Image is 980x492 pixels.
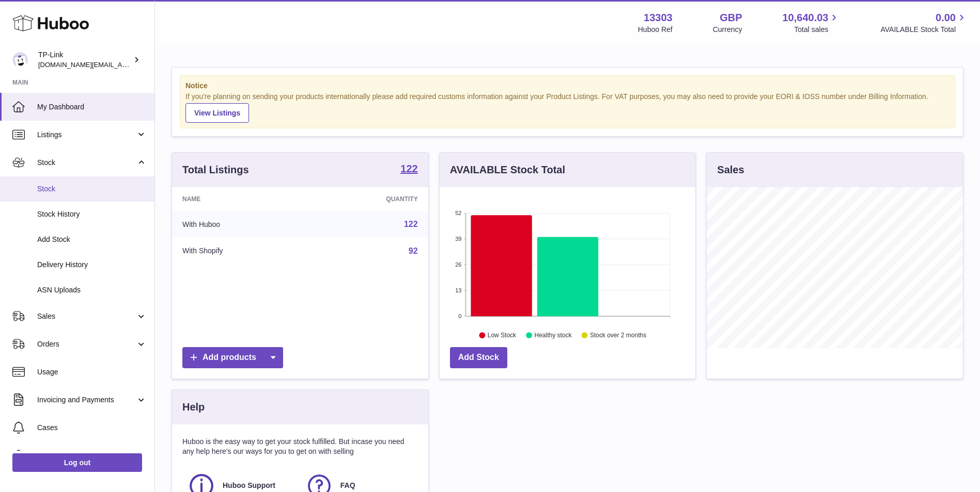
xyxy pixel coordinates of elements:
[37,130,136,140] span: Listings
[310,187,428,211] th: Quantity
[37,184,147,194] span: Stock
[185,103,249,123] a: View Listings
[782,11,840,35] a: 10,640.03 Total sales
[720,11,742,25] strong: GBP
[182,400,205,414] h3: Help
[37,339,136,349] span: Orders
[37,367,147,377] span: Usage
[12,453,142,472] a: Log out
[37,285,147,295] span: ASN Uploads
[534,332,572,339] text: Healthy stock
[782,11,828,25] span: 10,640.03
[182,163,249,177] h3: Total Listings
[38,50,131,70] div: TP-Link
[644,11,673,25] strong: 13303
[450,163,565,177] h3: AVAILABLE Stock Total
[488,332,517,339] text: Low Stock
[455,287,461,293] text: 13
[455,261,461,268] text: 26
[185,92,950,123] div: If you're planning on sending your products internationally please add required customs informati...
[37,235,147,244] span: Add Stock
[38,60,206,69] span: [DOMAIN_NAME][EMAIL_ADDRESS][DOMAIN_NAME]
[400,163,417,176] a: 122
[37,260,147,270] span: Delivery History
[185,81,950,91] strong: Notice
[400,163,417,174] strong: 122
[638,25,673,35] div: Huboo Ref
[37,311,136,321] span: Sales
[880,25,968,35] span: AVAILABLE Stock Total
[717,163,744,177] h3: Sales
[172,211,310,238] td: With Huboo
[936,11,956,25] span: 0.00
[794,25,840,35] span: Total sales
[590,332,646,339] text: Stock over 2 months
[223,481,275,490] span: Huboo Support
[37,395,136,405] span: Invoicing and Payments
[340,481,355,490] span: FAQ
[37,209,147,219] span: Stock History
[450,347,507,368] a: Add Stock
[455,210,461,216] text: 52
[37,158,136,168] span: Stock
[713,25,742,35] div: Currency
[37,102,147,112] span: My Dashboard
[455,236,461,242] text: 39
[37,423,147,433] span: Cases
[12,52,28,68] img: siyu.wang@tp-link.com
[182,347,283,368] a: Add products
[182,437,418,456] p: Huboo is the easy way to get your stock fulfilled. But incase you need any help here's our ways f...
[172,187,310,211] th: Name
[404,220,418,228] a: 122
[172,238,310,265] td: With Shopify
[409,247,418,255] a: 92
[458,313,461,319] text: 0
[880,11,968,35] a: 0.00 AVAILABLE Stock Total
